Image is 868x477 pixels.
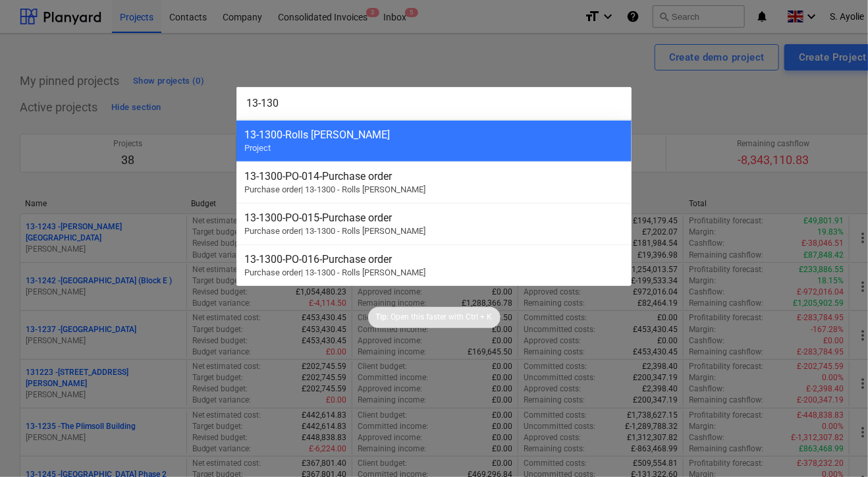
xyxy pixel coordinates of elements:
[376,312,389,323] p: Tip:
[244,128,624,141] div: 13-1300 - Rolls [PERSON_NAME]
[368,307,501,328] div: Tip:Open this faster withCtrl + K
[391,312,464,323] p: Open this faster with
[236,244,632,286] div: 13-1300-PO-016-Purchase orderPurchase order| 13-1300 - Rolls [PERSON_NAME]
[236,87,632,120] input: Search for projects, line-items, subcontracts, valuations, subcontractors...
[244,211,624,224] div: 13-1300-PO-015 - Purchase order
[236,120,632,161] div: 13-1300-Rolls [PERSON_NAME]Project
[236,203,632,244] div: 13-1300-PO-015-Purchase orderPurchase order| 13-1300 - Rolls [PERSON_NAME]
[466,312,493,323] p: Ctrl + K
[244,170,624,182] div: 13-1300-PO-014 - Purchase order
[244,267,425,277] span: Purchase order | 13-1300 - Rolls [PERSON_NAME]
[802,414,868,477] iframe: Chat Widget
[244,226,425,236] span: Purchase order | 13-1300 - Rolls [PERSON_NAME]
[244,143,271,153] span: Project
[244,253,624,266] div: 13-1300-PO-016 - Purchase order
[244,184,425,194] span: Purchase order | 13-1300 - Rolls [PERSON_NAME]
[236,161,632,203] div: 13-1300-PO-014-Purchase orderPurchase order| 13-1300 - Rolls [PERSON_NAME]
